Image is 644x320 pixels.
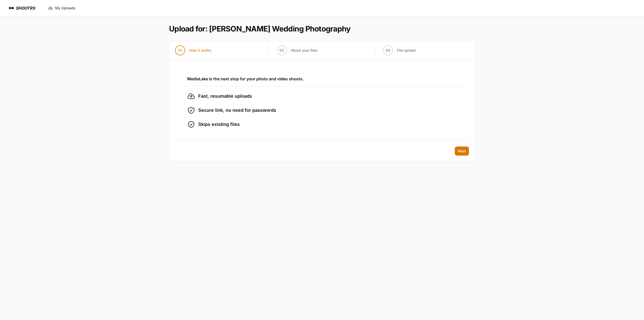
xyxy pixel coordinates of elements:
[455,147,469,156] button: Next
[8,5,16,11] img: SHOOTRS
[397,48,416,53] span: File upload
[458,149,466,154] span: Next
[198,107,276,114] span: Secure link, no need for passwords
[187,76,457,82] h3: MediaLake is the next stop for your photo and video shoots.
[279,48,284,53] span: 02
[45,4,78,13] a: My Uploads
[169,41,217,59] button: 01 How it works
[169,24,350,33] h1: Upload for: [PERSON_NAME] Wedding Photography
[16,5,35,11] h1: SHOOTRS
[386,48,390,53] span: 03
[198,121,240,128] span: Skips existing files
[178,48,182,53] span: 01
[189,48,211,53] span: How it works
[55,6,75,11] span: My Uploads
[291,48,317,53] span: About your files
[198,93,252,100] span: Fast, resumable uploads
[8,5,35,11] a: SHOOTRS SHOOTRS
[377,41,422,59] button: 03 File upload
[271,41,324,59] button: 02 About your files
